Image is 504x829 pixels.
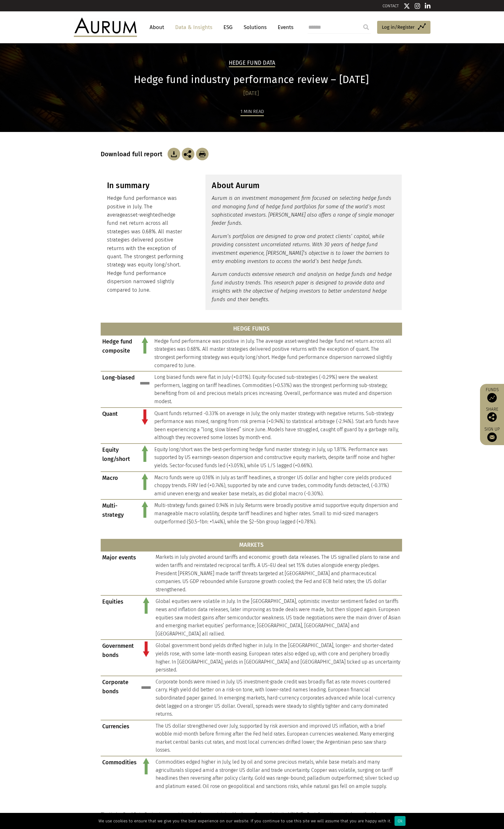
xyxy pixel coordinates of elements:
h3: In summary [107,181,186,190]
td: Major events [101,551,138,595]
td: Government bonds [101,640,138,676]
span: asset-weighted [125,212,161,218]
a: About [146,21,167,33]
img: Download Article [168,148,180,160]
td: Multi-strategy [101,499,137,527]
a: Sign up [483,426,501,442]
p: Hedge fund performance was positive in July. The average hedge fund net return across all strateg... [107,194,186,294]
em: Aurum’s portfolios are designed to grow and protect clients’ capital, while providing consistent ... [212,233,389,264]
a: Events [275,21,294,33]
td: Markets in July pivoted around tariffs and economic growth data releases. The US signalled plans ... [154,551,402,595]
td: Long biased funds were flat in July (+0.01%). Equity-focused sub-strategies (-0.29%) were the wea... [153,371,402,407]
div: Share [483,407,501,422]
td: Global government bond yields drifted higher in July. In the [GEOGRAPHIC_DATA], longer- and short... [154,640,402,676]
div: [DATE] [101,89,402,98]
td: Quant [101,408,137,444]
h3: Download full report [101,150,166,158]
td: Macro [101,472,137,500]
span: Log in/Register [382,23,415,31]
td: Global equities were volatile in July. In the [GEOGRAPHIC_DATA], optimistic investor sentiment fa... [154,595,402,640]
td: Quant funds returned -0.33% on average in July; the only master strategy with negative returns. S... [153,408,402,444]
div: 1 min read [240,108,264,116]
a: ESG [220,21,236,33]
td: Hedge fund composite [101,335,137,371]
td: Multi-strategy funds gained 0.94% in July. Returns were broadly positive amid supportive equity d... [153,499,402,527]
a: CONTACT [382,3,399,8]
td: Long-biased [101,371,137,407]
td: Commodities edged higher in July, led by oil and some precious metals, while base metals and many... [154,756,402,792]
h2: Hedge Fund Data [229,60,276,67]
img: Sign up to our newsletter [487,432,497,442]
h1: Hedge fund industry performance review – [DATE] [101,74,402,86]
a: Funds [483,387,501,403]
input: Submit [360,21,372,33]
td: Corporate bonds [101,676,138,720]
td: Commodities [101,756,138,792]
img: Share this post [182,148,194,160]
td: Macro funds were up 0.16% in July as tariff headlines, a stronger US dollar and higher core yield... [153,472,402,500]
th: MARKETS [101,539,402,552]
em: Aurum conducts extensive research and analysis on hedge funds and hedge fund industry trends. Thi... [212,271,392,302]
a: Solutions [240,21,270,33]
td: Equity long/short was the best-performing hedge fund master strategy in July, up 1.81%. Performan... [153,444,402,472]
em: Aurum is an investment management firm focused on selecting hedge funds and managing fund of hedg... [212,195,394,226]
div: Ok [394,816,406,826]
h3: About Aurum [212,181,395,190]
img: Twitter icon [404,3,410,9]
a: Log in/Register [377,21,430,34]
img: Download Article [196,148,209,160]
td: Currencies [101,720,138,756]
img: Linkedin icon [425,3,430,9]
td: The US dollar strengthened over July, supported by risk aversion and improved US inflation, with ... [154,720,402,756]
img: Share this post [487,412,497,422]
img: Access Funds [487,393,497,403]
td: Equity long/short [101,444,137,472]
td: Equities [101,595,138,640]
th: HEDGE FUNDS [101,323,402,335]
img: Instagram icon [415,3,420,9]
td: Corporate bonds were mixed in July. US investment-grade credit was broadly flat as rate moves cou... [154,676,402,720]
a: Data & Insights [172,21,216,33]
img: Aurum [74,18,137,37]
td: Hedge fund performance was positive in July. The average asset-weighted hedge fund net return acr... [153,335,402,371]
